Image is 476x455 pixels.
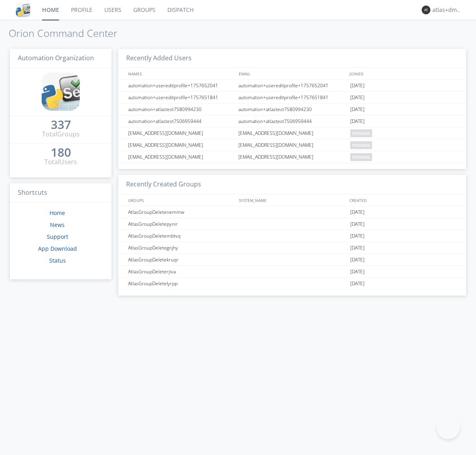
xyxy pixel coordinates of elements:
[51,148,71,157] a: 180
[126,151,236,163] div: [EMAIL_ADDRESS][DOMAIN_NAME]
[126,92,236,103] div: automation+usereditprofile+1757651841
[118,92,466,104] a: automation+usereditprofile+1757651841automation+usereditprofile+1757651841[DATE]
[10,183,111,203] h3: Shortcuts
[16,3,30,17] img: cddb5a64eb264b2086981ab96f4c1ba7
[126,230,236,242] div: AtlasGroupDeletembtvq
[49,257,66,264] a: Status
[236,104,348,115] div: automation+atlastest7580994230
[51,121,71,129] div: 337
[44,157,77,167] div: Total Users
[350,129,372,137] span: pending
[126,80,236,91] div: automation+usereditprofile+1757652041
[118,151,466,163] a: [EMAIL_ADDRESS][DOMAIN_NAME][EMAIL_ADDRESS][DOMAIN_NAME]pending
[51,121,71,130] a: 337
[38,245,77,252] a: App Download
[18,54,94,62] span: Automation Organization
[126,254,236,265] div: AtlasGroupDeletekruqr
[118,115,466,127] a: automation+atlastest7506959444automation+atlastest7506959444[DATE]
[350,230,365,242] span: [DATE]
[126,206,236,218] div: AtlasGroupDeletenemmw
[237,194,347,206] div: SYSTEM_NAME
[350,141,372,149] span: pending
[422,6,430,14] img: 373638.png
[432,6,462,14] div: atlas+dm+only+lead
[350,92,365,104] span: [DATE]
[350,104,365,115] span: [DATE]
[236,127,348,139] div: [EMAIL_ADDRESS][DOMAIN_NAME]
[350,278,365,290] span: [DATE]
[118,278,466,290] a: AtlasGroupDeletelyrpp[DATE]
[436,415,460,439] iframe: Toggle Customer Support
[118,80,466,92] a: automation+usereditprofile+1757652041automation+usereditprofile+1757652041[DATE]
[118,230,466,242] a: AtlasGroupDeletembtvq[DATE]
[350,80,365,92] span: [DATE]
[350,206,365,218] span: [DATE]
[47,233,68,240] a: Support
[236,92,348,103] div: automation+usereditprofile+1757651841
[350,153,372,161] span: pending
[347,194,459,206] div: CREATED
[118,127,466,139] a: [EMAIL_ADDRESS][DOMAIN_NAME][EMAIL_ADDRESS][DOMAIN_NAME]pending
[126,218,236,230] div: AtlasGroupDeletepynir
[350,254,365,266] span: [DATE]
[126,115,236,127] div: automation+atlastest7506959444
[126,266,236,277] div: AtlasGroupDeleterjiva
[50,209,65,217] a: Home
[126,194,235,206] div: GROUPS
[126,127,236,139] div: [EMAIL_ADDRESS][DOMAIN_NAME]
[118,218,466,230] a: AtlasGroupDeletepynir[DATE]
[50,221,65,228] a: News
[350,115,365,127] span: [DATE]
[350,218,365,230] span: [DATE]
[126,104,236,115] div: automation+atlastest7580994230
[118,254,466,266] a: AtlasGroupDeletekruqr[DATE]
[350,266,365,278] span: [DATE]
[126,68,235,79] div: NAMES
[126,278,236,289] div: AtlasGroupDeletelyrpp
[42,73,80,111] img: cddb5a64eb264b2086981ab96f4c1ba7
[126,139,236,151] div: [EMAIL_ADDRESS][DOMAIN_NAME]
[236,151,348,163] div: [EMAIL_ADDRESS][DOMAIN_NAME]
[350,242,365,254] span: [DATE]
[118,266,466,278] a: AtlasGroupDeleterjiva[DATE]
[236,80,348,91] div: automation+usereditprofile+1757652041
[126,242,236,253] div: AtlasGroupDeletegnjhy
[236,139,348,151] div: [EMAIL_ADDRESS][DOMAIN_NAME]
[118,175,466,194] h3: Recently Created Groups
[118,104,466,115] a: automation+atlastest7580994230automation+atlastest7580994230[DATE]
[51,148,71,156] div: 180
[237,68,347,79] div: EMAIL
[118,206,466,218] a: AtlasGroupDeletenemmw[DATE]
[347,68,459,79] div: JOINED
[118,139,466,151] a: [EMAIL_ADDRESS][DOMAIN_NAME][EMAIL_ADDRESS][DOMAIN_NAME]pending
[42,130,80,139] div: Total Groups
[118,242,466,254] a: AtlasGroupDeletegnjhy[DATE]
[236,115,348,127] div: automation+atlastest7506959444
[118,49,466,68] h3: Recently Added Users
